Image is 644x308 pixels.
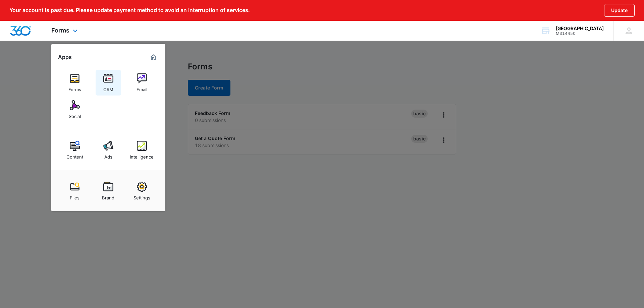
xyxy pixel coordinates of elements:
[129,137,155,163] a: Intelligence
[62,137,88,163] a: Content
[137,83,147,92] div: Email
[96,70,121,96] a: CRM
[96,137,121,163] a: Ads
[102,192,114,200] div: Brand
[62,97,88,122] a: Social
[104,151,112,160] div: Ads
[68,83,81,92] div: Forms
[133,192,150,200] div: Settings
[62,178,88,204] a: Files
[70,192,79,200] div: Files
[148,52,159,63] a: Marketing 360® Dashboard
[69,110,81,119] div: Social
[129,178,155,204] a: Settings
[604,4,635,17] button: Update
[103,83,113,92] div: CRM
[51,27,69,34] span: Forms
[96,178,121,204] a: Brand
[62,70,88,96] a: Forms
[129,70,155,96] a: Email
[58,54,72,60] h2: Apps
[9,7,250,13] p: Your account is past due. Please update payment method to avoid an interruption of services.
[556,26,604,31] div: account name
[130,151,154,160] div: Intelligence
[66,151,83,160] div: Content
[556,31,604,36] div: account id
[41,21,89,41] div: Forms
